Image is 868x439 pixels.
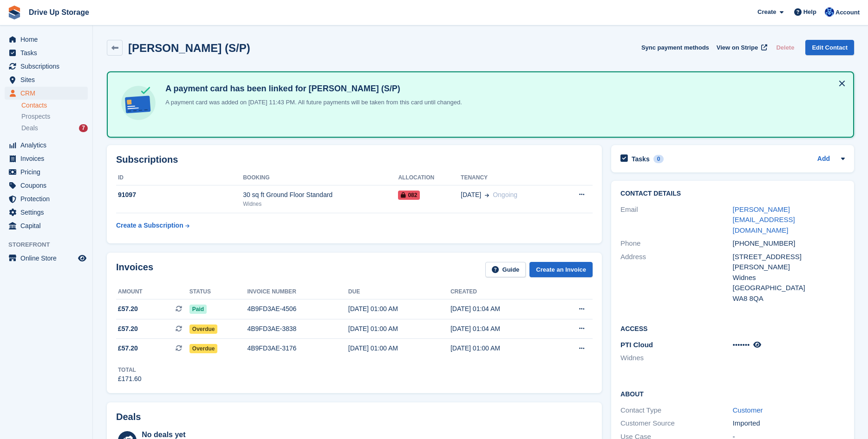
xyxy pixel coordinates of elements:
[5,46,88,59] a: menu
[243,190,398,200] div: 30 sq ft Ground Floor Standard
[641,40,709,55] button: Sync payment methods
[7,6,21,19] img: stora-icon-8386f47178a22dfd0bd8f6a31ec36ba5ce8667c1dd55bd0f319d3a0aa187defe.svg
[20,33,76,46] span: Home
[118,344,138,353] span: £57.20
[20,46,76,59] span: Tasks
[772,40,798,55] button: Delete
[620,389,845,398] h2: About
[450,285,553,299] th: Created
[5,179,88,192] a: menu
[620,204,732,236] div: Email
[450,304,553,314] div: [DATE] 01:04 AM
[713,40,769,55] a: View on Stripe
[757,7,776,17] span: Create
[620,238,732,249] div: Phone
[116,171,243,185] th: ID
[20,206,76,219] span: Settings
[733,273,845,283] div: Widnes
[348,344,450,353] div: [DATE] 01:00 AM
[5,252,88,265] a: menu
[116,154,593,165] h2: Subscriptions
[5,152,88,165] a: menu
[162,98,462,107] p: A payment card was added on [DATE] 11:43 PM. All future payments will be taken from this card unt...
[116,285,189,299] th: Amount
[116,217,189,234] a: Create a Subscription
[817,154,830,165] a: Add
[450,344,553,353] div: [DATE] 01:00 AM
[189,344,218,353] span: Overdue
[128,42,250,54] h2: [PERSON_NAME] (S/P)
[20,165,76,178] span: Pricing
[733,238,845,249] div: [PHONE_NUMBER]
[5,219,88,232] a: menu
[733,293,845,304] div: WA8 8QA
[20,60,76,73] span: Subscriptions
[733,205,795,234] a: [PERSON_NAME][EMAIL_ADDRESS][DOMAIN_NAME]
[5,33,88,46] a: menu
[20,87,76,100] span: CRM
[118,366,142,374] div: Total
[485,262,526,277] a: Guide
[119,83,158,122] img: card-linked-ebf98d0992dc2aeb22e95c0e3c79077019eb2392cfd83c6a337811c24bc77127.svg
[20,179,76,192] span: Coupons
[20,73,76,86] span: Sites
[461,190,481,200] span: [DATE]
[20,192,76,205] span: Protection
[20,252,76,265] span: Online Store
[5,139,88,152] a: menu
[733,283,845,293] div: [GEOGRAPHIC_DATA]
[5,192,88,205] a: menu
[189,285,248,299] th: Status
[5,206,88,219] a: menu
[450,324,553,334] div: [DATE] 01:04 AM
[5,73,88,86] a: menu
[825,7,834,17] img: Widnes Team
[620,405,732,416] div: Contact Type
[116,190,243,200] div: 91097
[20,219,76,232] span: Capital
[189,324,218,334] span: Overdue
[247,344,348,353] div: 4B9FD3AE-3176
[733,252,845,273] div: [STREET_ADDRESS][PERSON_NAME]
[116,221,183,230] div: Create a Subscription
[461,171,559,185] th: Tenancy
[247,285,348,299] th: Invoice number
[243,171,398,185] th: Booking
[620,324,845,333] h2: Access
[5,87,88,100] a: menu
[529,262,593,277] a: Create an Invoice
[348,324,450,334] div: [DATE] 01:00 AM
[733,418,845,429] div: Imported
[620,190,845,197] h2: Contact Details
[835,8,860,17] span: Account
[20,139,76,152] span: Analytics
[25,5,93,20] a: Drive Up Storage
[118,304,138,314] span: £57.20
[5,60,88,73] a: menu
[79,124,88,132] div: 7
[398,191,420,200] span: 082
[162,83,462,94] h4: A payment card has been linked for [PERSON_NAME] (S/P)
[653,155,664,163] div: 0
[5,165,88,178] a: menu
[620,353,732,363] li: Widnes
[21,112,88,121] a: Prospects
[717,43,758,52] span: View on Stripe
[733,341,750,349] span: •••••••
[620,252,732,304] div: Address
[21,101,88,110] a: Contacts
[803,7,816,17] span: Help
[20,152,76,165] span: Invoices
[21,123,88,133] a: Deals 7
[733,406,763,414] a: Customer
[620,341,653,349] span: PTI Cloud
[247,324,348,334] div: 4B9FD3AE-3838
[805,40,854,55] a: Edit Contact
[77,253,88,264] a: Preview store
[493,191,517,198] span: Ongoing
[348,304,450,314] div: [DATE] 01:00 AM
[118,374,142,384] div: £171.60
[620,418,732,429] div: Customer Source
[632,155,650,163] h2: Tasks
[8,240,92,249] span: Storefront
